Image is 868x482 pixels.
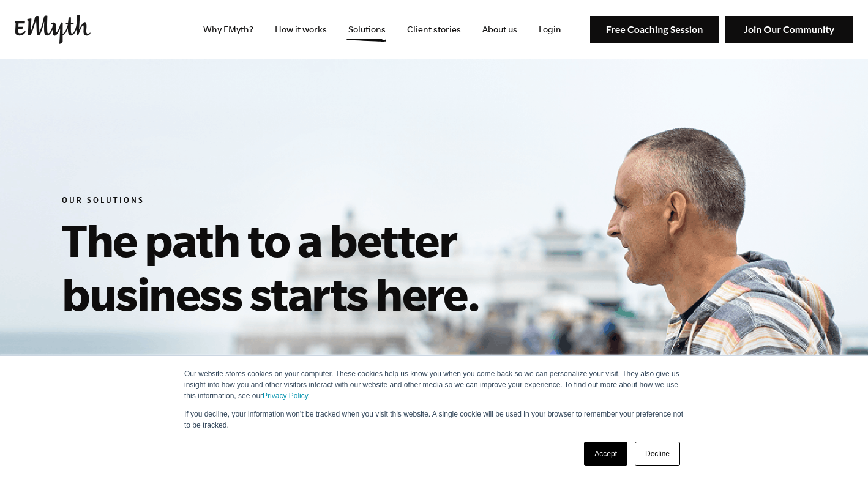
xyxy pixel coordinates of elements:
[184,368,684,401] p: Our website stores cookies on your computer. These cookies help us know you when you come back so...
[263,391,308,400] a: Privacy Policy
[584,442,627,466] a: Accept
[184,409,684,431] p: If you decline, your information won’t be tracked when you visit this website. A single cookie wi...
[725,16,853,43] img: Join Our Community
[635,442,680,466] a: Decline
[15,15,91,44] img: EMyth
[62,354,297,442] h4: No matter your business goals, no matter your frustrations, we have the process and the tools to ...
[590,16,719,43] img: Free Coaching Session
[62,196,620,208] h6: Our Solutions
[62,213,620,321] h1: The path to a better business starts here.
